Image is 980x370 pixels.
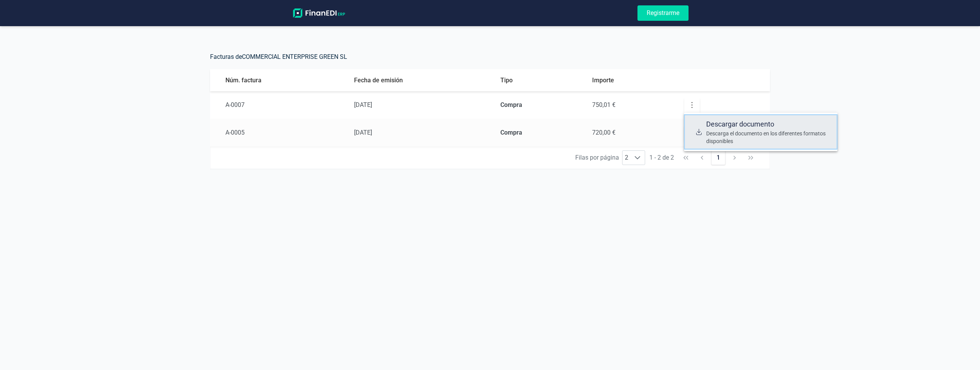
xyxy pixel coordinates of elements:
[225,101,245,108] span: A-0007
[354,77,403,84] span: Fecha de emisión
[500,101,522,108] strong: Compra
[354,129,372,136] span: [DATE]
[646,150,677,165] span: 1 - 2 de 2
[210,51,770,69] h5: Facturas de COMMERCIAL ENTERPRISE GREEN SL
[225,129,245,136] span: A-0005
[637,5,689,21] button: Registrarme
[592,101,616,108] span: 750,01 €
[225,77,262,84] span: Núm. factura
[706,119,831,130] span: Descargar documento
[592,77,614,84] span: Importe
[592,129,616,136] span: 720,00 €
[706,130,831,145] span: Descarga el documento en los diferentes formatos disponibles
[500,77,513,84] span: Tipo
[291,8,347,18] img: logo
[500,129,522,136] strong: Compra
[711,150,726,165] button: 1
[622,151,631,165] span: 2
[354,101,372,108] span: [DATE]
[575,153,619,162] span: Filas por página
